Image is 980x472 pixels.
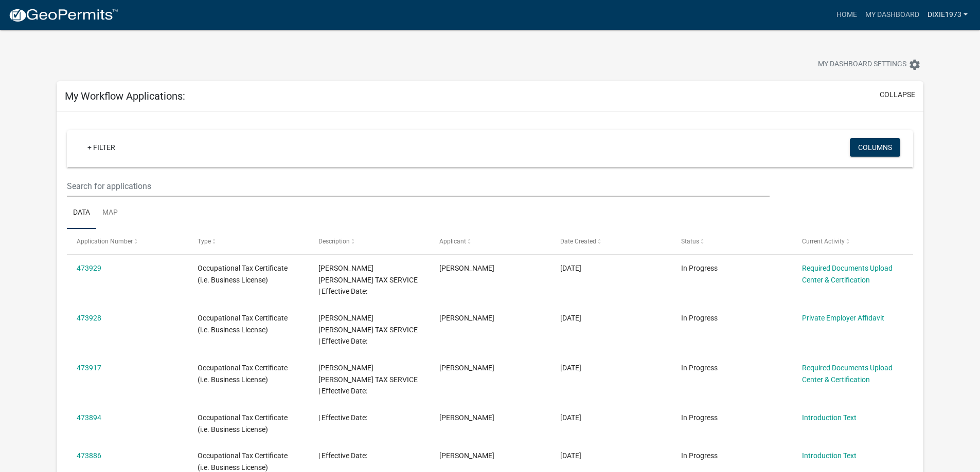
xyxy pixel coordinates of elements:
span: Date Created [560,238,596,245]
span: Occupational Tax Certificate (i.e. Business License) [198,314,288,334]
span: Status [681,238,699,245]
span: JACKSON HEWITT TAX SERVICE | Effective Date: [318,364,418,395]
span: Type [198,238,211,245]
a: 473929 [77,264,101,272]
datatable-header-cell: Description [309,229,430,254]
span: My Dashboard Settings [818,59,906,71]
a: Map [96,197,124,230]
span: Occupational Tax Certificate (i.e. Business License) [198,413,288,433]
a: Private Employer Affidavit [802,314,884,322]
span: JACKSON HEWITT TAX SERVICE | Effective Date: [318,314,418,346]
span: JOYCE VASSILLION [439,364,494,372]
span: Application Number [77,238,133,245]
span: JOYCE VASSILLION [439,314,494,322]
datatable-header-cell: Type [188,229,309,254]
span: In Progress [681,413,718,422]
span: | Effective Date: [318,413,367,422]
a: Required Documents Upload Center & Certification [802,364,893,384]
span: Occupational Tax Certificate (i.e. Business License) [198,451,288,471]
datatable-header-cell: Status [671,229,792,254]
span: JACKSON HEWITT TAX SERVICE | Effective Date: [318,264,418,296]
a: Home [832,5,861,25]
button: My Dashboard Settingssettings [810,54,929,74]
span: In Progress [681,451,718,460]
a: 473894 [77,413,101,422]
a: + Filter [79,138,123,157]
span: Applicant [439,238,466,245]
a: Introduction Text [802,413,857,422]
span: 09/04/2025 [560,364,581,372]
span: In Progress [681,314,718,322]
a: Data [67,197,96,230]
span: Current Activity [802,238,845,245]
a: 473886 [77,451,101,460]
button: collapse [880,89,915,100]
datatable-header-cell: Current Activity [792,229,913,254]
span: JOYCE VASSILLION [439,413,494,422]
span: JOYCE VASSILLION [439,451,494,460]
h5: My Workflow Applications: [65,90,185,102]
span: JOYCE VASSILLION [439,264,494,272]
a: 473917 [77,364,101,372]
a: 473928 [77,314,101,322]
span: Occupational Tax Certificate (i.e. Business License) [198,264,288,284]
i: settings [908,59,921,71]
span: 09/04/2025 [560,413,581,422]
span: 09/04/2025 [560,451,581,460]
span: | Effective Date: [318,451,367,460]
datatable-header-cell: Date Created [550,229,671,254]
datatable-header-cell: Application Number [67,229,188,254]
a: Required Documents Upload Center & Certification [802,264,893,284]
a: Introduction Text [802,451,857,460]
input: Search for applications [67,176,769,197]
span: Occupational Tax Certificate (i.e. Business License) [198,364,288,384]
span: In Progress [681,264,718,272]
span: 09/04/2025 [560,264,581,272]
span: 09/04/2025 [560,314,581,322]
a: DIXIE1973 [923,5,972,25]
button: Columns [850,138,900,157]
a: My Dashboard [861,5,923,25]
datatable-header-cell: Applicant [430,229,550,254]
span: Description [318,238,350,245]
span: In Progress [681,364,718,372]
